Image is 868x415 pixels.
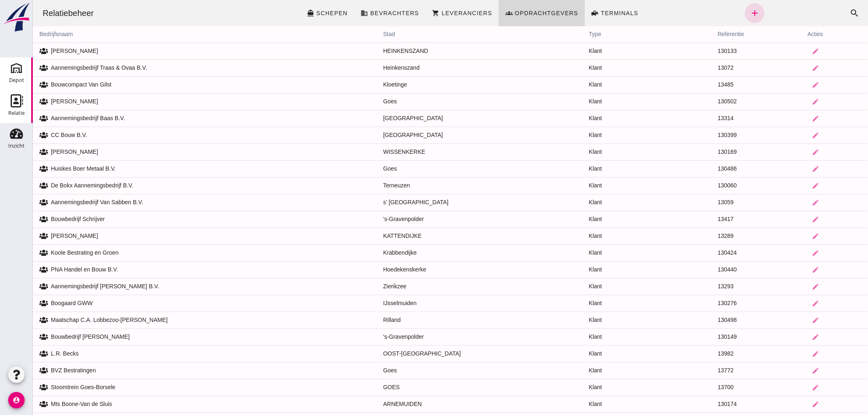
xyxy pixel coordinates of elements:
td: Klant [550,160,678,177]
td: Kloetinge [344,76,550,93]
div: Relatiebeheer [3,7,68,19]
td: Klant [550,261,678,278]
td: Klant [550,228,678,244]
i: account_circle [8,392,25,408]
i: add [717,8,727,18]
i: edit [779,350,787,358]
img: logo-small.a267ee39.svg [2,2,31,32]
i: groups [473,9,480,17]
td: 13982 [678,345,768,362]
td: 13485 [678,76,768,93]
td: 130399 [678,127,768,144]
i: edit [779,148,787,156]
td: 13059 [678,194,768,211]
i: business [328,9,336,17]
td: 130133 [678,43,768,59]
span: Terminals [568,10,606,16]
td: Krabbendijke [344,244,550,261]
td: 13417 [678,211,768,228]
td: 130502 [678,93,768,110]
td: Klant [550,244,678,261]
span: Leveranciers [409,10,459,16]
td: IJsselmuiden [344,295,550,312]
i: edit [779,165,787,173]
td: Klant [550,59,678,76]
i: edit [779,283,787,290]
td: OOST-[GEOGRAPHIC_DATA] [344,345,550,362]
td: 's-Gravenpolder [344,328,550,345]
i: edit [779,333,787,341]
i: edit [779,115,787,122]
td: 130440 [678,261,768,278]
td: WISSENKERKE [344,144,550,160]
td: [GEOGRAPHIC_DATA] [344,110,550,127]
th: referentie [678,26,768,43]
td: Zierikzee [344,278,550,295]
span: Bevrachters [337,10,386,16]
td: Klant [550,194,678,211]
td: 130276 [678,295,768,312]
i: directions_boat [274,9,281,17]
td: 13293 [678,278,768,295]
td: GOES [344,379,550,396]
td: KATTENDIJKE [344,228,550,244]
td: Klant [550,177,678,194]
td: Terneuzen [344,177,550,194]
td: 130486 [678,160,768,177]
i: edit [779,317,787,324]
td: Heinkenszand [344,59,550,76]
td: 130498 [678,312,768,328]
td: Klant [550,93,678,110]
i: edit [779,132,787,139]
td: Klant [550,295,678,312]
td: Klant [550,345,678,362]
i: edit [779,367,787,374]
td: Hoedekenskerke [344,261,550,278]
td: Klant [550,362,678,379]
td: 130060 [678,177,768,194]
div: Depot [9,78,24,83]
i: edit [779,384,787,391]
i: edit [779,182,787,189]
td: Goes [344,160,550,177]
div: Relatie [8,110,25,116]
i: edit [779,401,787,408]
td: 13072 [678,59,768,76]
td: HEINKENSZAND [344,43,550,59]
td: 13772 [678,362,768,379]
i: edit [779,64,787,72]
i: edit [779,216,787,223]
i: edit [779,266,787,274]
td: Klant [550,110,678,127]
td: 130174 [678,396,768,413]
i: shopping_cart [400,9,407,17]
td: 130169 [678,144,768,160]
td: 13314 [678,110,768,127]
td: Klant [550,278,678,295]
td: 13700 [678,379,768,396]
i: edit [779,98,787,105]
span: Opdrachtgevers [482,10,546,16]
i: edit [779,199,787,206]
i: search [817,8,827,18]
td: 's-Gravenpolder [344,211,550,228]
span: Schepen [283,10,315,16]
i: front_loader [559,9,566,17]
td: Klant [550,144,678,160]
td: Klant [550,312,678,328]
td: s' [GEOGRAPHIC_DATA] [344,194,550,211]
td: [GEOGRAPHIC_DATA] [344,127,550,144]
td: Rilland [344,312,550,328]
td: 130149 [678,328,768,345]
td: Klant [550,76,678,93]
th: stad [344,26,550,43]
td: ARNEMUIDEN [344,396,550,413]
td: Klant [550,211,678,228]
i: edit [779,81,787,89]
td: 130424 [678,244,768,261]
i: edit [779,249,787,257]
td: 13289 [678,228,768,244]
td: Klant [550,379,678,396]
th: acties [768,26,835,43]
th: type [550,26,678,43]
